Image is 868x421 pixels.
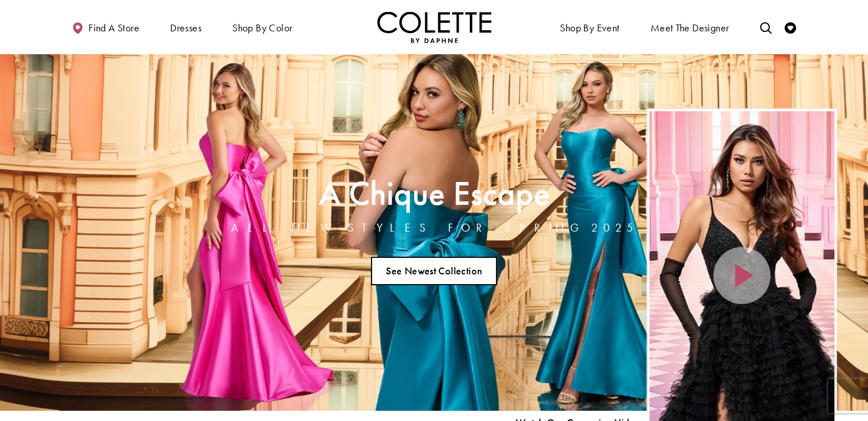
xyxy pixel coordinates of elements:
span: Shop by color [232,22,292,34]
span: Find a store [88,22,139,34]
span: Shop By Event [560,22,619,34]
span: Meet the designer [651,22,729,34]
span: Dresses [170,22,201,34]
span: Dresses [167,11,204,43]
span: Shop By Event [557,11,622,43]
a: Meet the designer [648,11,732,43]
ul: Slider Links [228,252,641,290]
a: Visit Home Page [377,11,491,43]
a: See Newest Collection A Chique Escape All New Styles For Spring 2025 [371,257,498,285]
a: Toggle search [757,11,774,43]
span: Shop by color [229,11,295,43]
a: Find a store [69,11,142,43]
a: Check Wishlist [782,11,799,43]
img: Colette by Daphne [377,11,491,43]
